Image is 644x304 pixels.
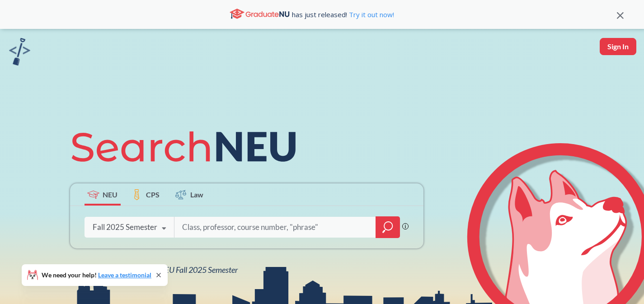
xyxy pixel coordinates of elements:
[159,265,238,275] span: NEU Fall 2025 Semester
[146,189,160,200] span: CPS
[98,271,151,279] a: Leave a testimonial
[382,221,393,234] svg: magnifying glass
[42,272,151,278] span: We need your help!
[9,38,30,65] img: sandbox logo
[93,222,157,232] div: Fall 2025 Semester
[103,189,118,200] span: NEU
[376,216,400,238] div: magnifying glass
[347,10,394,19] a: Try it out now!
[9,38,30,68] a: sandbox logo
[93,265,238,275] span: View all classes for
[292,9,394,19] span: has just released!
[181,218,369,237] input: Class, professor, course number, "phrase"
[600,38,636,55] button: Sign In
[190,189,203,200] span: Law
